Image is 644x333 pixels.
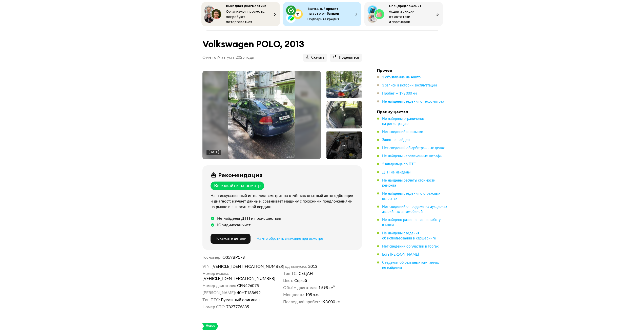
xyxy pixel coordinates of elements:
span: 2013 [308,264,317,269]
span: Залог не найден [382,138,410,142]
dt: Тип ПТС [202,297,220,302]
dt: Год выпуска [283,264,307,269]
div: Новое [205,323,215,330]
span: 193 000 км [321,299,340,304]
span: Бумажный оригинал [221,297,260,302]
span: Серый [294,278,307,283]
button: Выездная диагностикаОрганизуют просмотр, попробуют поторговаться [201,2,280,26]
span: 7827776385 [226,304,249,309]
span: Выездная диагностика [226,4,266,8]
span: Нет сведений о розыске [382,130,423,134]
span: СFN426075 [237,283,259,288]
dt: VIN [202,264,211,269]
span: 3 записи в истории эксплуатации [382,84,437,87]
span: ДТП не найдены [382,171,410,174]
span: На что обратить внимание при осмотре [257,237,323,240]
dt: Номер кузова [202,271,229,276]
span: 105 л.с. [305,292,319,297]
span: Организуют просмотр, попробуют поторговаться [226,9,265,24]
div: Не найдены ДТП и происшествия [217,216,281,221]
dt: Мощность [283,292,304,297]
span: Нет сведений о продаже на аукционах аварийных автомобилей [382,205,447,214]
span: Подберите кредит [307,17,339,21]
div: Юридически чист [217,223,251,228]
span: Не найдены ограничения на регистрацию [382,117,425,126]
span: Не найдены неоплаченные штрафы [382,154,442,158]
span: Не найдено разрешение на работу в такси [382,218,441,227]
span: 40НТ188692 [237,290,261,295]
button: Покажите детали [211,234,251,244]
span: 1 598 см³ [318,285,335,290]
dt: Последний пробег [283,299,320,304]
h4: Прочее [377,68,448,73]
p: Отчёт от 9 августа 2025 года [202,55,254,60]
span: Не найдены сведения о техосмотрах [382,100,444,103]
span: Покажите детали [215,237,246,240]
span: О359ВР178 [222,255,245,259]
span: Спецпредложения [389,4,422,8]
dt: Номер СТС [202,304,225,309]
span: Не найдены сведения об использовании в каршеринге [382,232,436,240]
dt: Номер двигателя [202,283,236,288]
span: Пробег — 193 000 км [382,92,417,95]
span: Нет сведений об участии в торгах [382,245,439,248]
span: Есть [PERSON_NAME] [382,253,419,256]
span: Акции и скидки от Автотеки и партнёров [389,9,414,24]
dt: Цвет [283,278,293,283]
button: Скачать [303,54,327,62]
div: Наш искусственный интеллект смотрит на отчёт как опытный автоподборщик и диагност: изучает данные... [211,193,356,210]
span: Поделиться [333,55,359,60]
span: Не найдены сведения о страховых выплатах [382,192,440,201]
button: СпецпредложенияАкции и скидки от Автотеки и партнёров [364,2,443,26]
span: [VEHICLE_IDENTIFICATION_NUMBER] [202,276,261,281]
span: [VEHICLE_IDENTIFICATION_NUMBER] [212,264,270,269]
span: Не найдены расчёты стоимости ремонта [382,179,435,187]
dt: [PERSON_NAME] [202,290,236,295]
dt: Госномер [202,255,221,260]
span: СЕДАН [299,271,313,276]
div: Рекомендация [218,171,263,179]
div: [DATE] [209,150,219,155]
span: Сведения об отзывных кампаниях не найдены [382,261,439,270]
h4: Преимущества [377,109,448,114]
button: Выгодный кредит на авто от банковПодберите кредит [283,2,361,26]
span: Нет сведений об арбитражных делах [382,146,445,150]
span: 2 владельца по ПТС [382,163,416,166]
div: Выезжайте на осмотр [214,183,261,189]
img: Main car [228,71,295,159]
h1: Volkswagen POLO, 2013 [202,39,362,50]
div: + 6 [342,143,346,148]
span: Скачать [306,55,324,60]
span: 1 объявление на Авито [382,76,421,79]
button: Поделиться [330,54,362,62]
dt: Объём двигателя [283,285,317,290]
dt: Тип ТС [283,271,298,276]
span: Выгодный кредит на авто от банков [307,6,339,16]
